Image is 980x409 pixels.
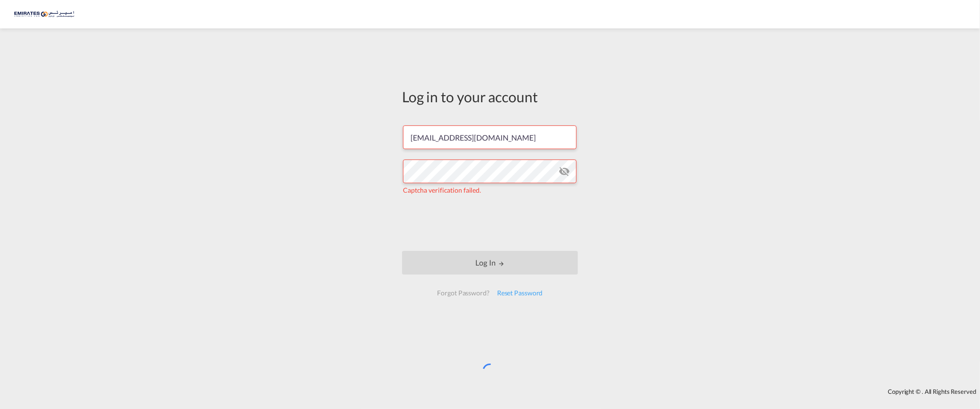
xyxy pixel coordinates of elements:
[402,87,578,107] div: Log in to your account
[559,166,570,177] md-icon: icon-eye-off
[402,251,578,275] button: LOGIN
[433,285,493,302] div: Forgot Password?
[493,285,547,302] div: Reset Password
[403,186,481,194] span: Captcha verification failed.
[418,204,562,241] iframe: reCAPTCHA
[403,125,577,149] input: Enter email/phone number
[14,4,78,25] img: c67187802a5a11ec94275b5db69a26e6.png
